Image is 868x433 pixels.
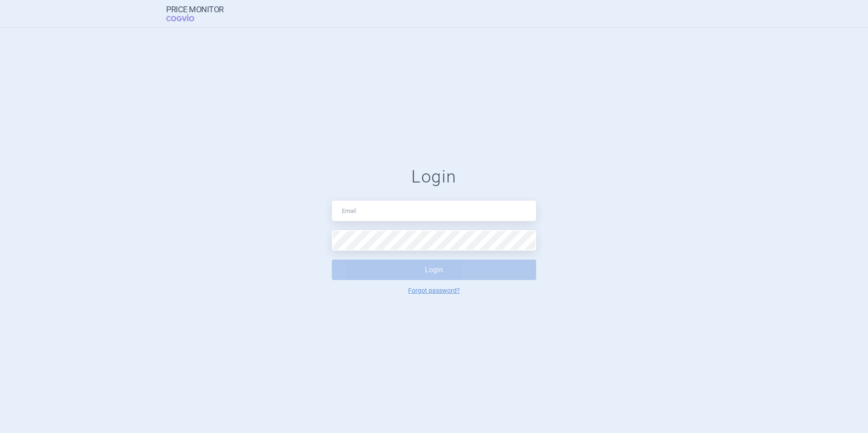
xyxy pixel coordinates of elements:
span: COGVIO [166,14,207,21]
h1: Login [332,167,536,187]
button: Login [332,260,536,280]
a: Price MonitorCOGVIO [166,5,224,22]
input: Email [332,201,536,221]
a: Forgot password? [408,287,460,294]
strong: Price Monitor [166,5,224,14]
